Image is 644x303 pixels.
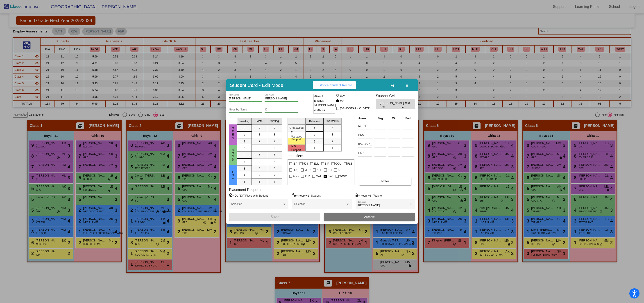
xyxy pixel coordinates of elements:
[244,140,245,144] span: 7
[358,122,372,129] input: assessment
[340,106,370,111] span: [DEMOGRAPHIC_DATA]
[274,146,275,150] span: 6
[359,177,411,185] button: Notes
[259,173,260,177] span: 2
[376,94,415,98] h3: Student Cell
[229,188,262,192] label: Placement Requests
[274,160,275,164] span: 4
[293,161,297,166] span: IEP
[293,167,299,173] span: H2O
[332,139,333,143] span: 2
[274,133,275,137] span: 8
[327,174,333,179] span: GPC
[335,161,341,166] span: COU
[244,146,245,150] span: 6
[314,94,325,99] span: 2024 - 25
[303,161,308,166] span: 504
[387,116,401,121] th: Mid
[259,133,260,137] span: 8
[259,139,260,143] span: 7
[229,108,262,111] input: goes by name
[231,170,235,180] span: Low
[256,119,263,123] span: Math
[332,133,333,137] span: 3
[358,140,372,147] input: assessment
[292,193,321,198] label: = Keep with Student:
[270,215,279,219] span: Save
[317,167,322,173] span: ATT
[357,116,373,121] th: Asses
[313,81,356,89] button: Historical Student Record
[244,180,245,184] span: 1
[274,153,275,157] span: 5
[325,161,329,166] span: BIP
[274,180,275,184] span: 1
[373,116,387,121] th: Beg
[309,119,320,123] span: Behavior
[288,154,303,158] label: Identifiers
[244,160,245,164] span: 4
[231,149,235,161] span: Good
[229,193,268,198] label: = Do NOT Place with Student:
[340,99,344,103] div: Girl
[259,180,260,184] span: 1
[380,101,405,106] span: [PERSON_NAME]
[316,174,321,179] span: MAT
[244,167,245,171] span: 3
[364,215,375,219] span: Archive
[274,126,275,130] span: 9
[405,101,411,106] span: MM
[293,174,299,179] span: ADD
[339,174,347,179] span: WOW
[332,126,333,130] span: 4
[244,126,245,130] span: 9
[380,106,401,109] span: GPC
[314,126,315,130] span: 4
[231,127,235,142] span: Great
[328,167,332,173] span: SLI
[230,82,283,88] h3: Student Card - Edit Mode
[332,146,333,150] span: 1
[381,179,390,183] span: Notes
[259,126,260,130] span: 9
[244,173,245,177] span: 2
[314,140,315,144] span: 2
[259,146,260,150] span: 6
[358,204,380,207] span: [PERSON_NAME]
[338,167,342,173] span: SH
[244,133,245,137] span: 8
[274,173,275,177] span: 2
[244,153,245,157] span: 5
[340,94,345,98] div: Boy
[314,161,319,166] span: ELL
[314,146,315,150] span: 1
[239,119,249,123] span: Reading
[259,166,260,170] span: 3
[304,167,311,173] span: MED
[358,131,372,138] input: assessment
[270,119,279,123] span: Writing
[305,174,310,179] span: T1R
[358,149,372,156] input: assessment
[314,99,336,108] span: Teacher: [PERSON_NAME]
[274,166,275,170] span: 3
[314,108,325,112] span: Grade : 1
[316,83,352,87] span: Historical Student Record
[314,133,315,137] span: 3
[356,193,383,198] label: = Keep with Teacher:
[324,213,415,221] button: Archive
[259,160,260,164] span: 4
[259,153,260,157] span: 5
[229,213,320,221] button: Save
[274,139,275,143] span: 7
[401,116,415,121] th: End
[327,119,339,123] span: Workskills
[347,161,352,166] span: FLS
